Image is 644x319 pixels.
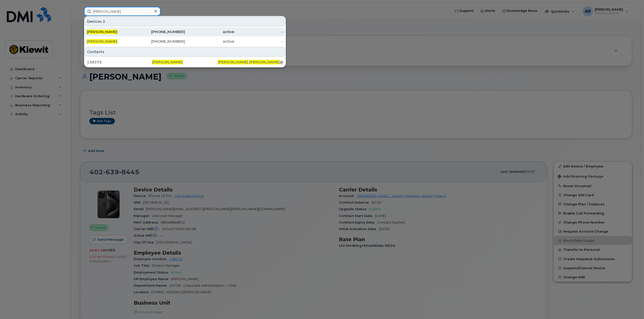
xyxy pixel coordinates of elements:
span: [PERSON_NAME] [87,39,117,44]
span: [PERSON_NAME] [249,60,280,64]
a: 138375[PERSON_NAME][PERSON_NAME].[PERSON_NAME]@[PERSON_NAME][DOMAIN_NAME] [85,58,285,67]
iframe: Messenger Launcher [622,297,640,315]
div: Contacts [85,47,285,57]
div: Devices [85,17,285,26]
div: - [234,29,283,34]
div: . @[PERSON_NAME][DOMAIN_NAME] [218,60,283,65]
div: active [185,29,234,34]
span: [PERSON_NAME] [218,60,248,64]
span: [PERSON_NAME] [152,60,183,64]
div: [PHONE_NUMBER] [136,29,185,34]
span: 2 [103,19,105,24]
span: [PERSON_NAME] [87,30,117,34]
div: active [185,39,234,44]
div: - [234,39,283,44]
div: [PHONE_NUMBER] [136,39,185,44]
a: [PERSON_NAME][PHONE_NUMBER]active- [85,27,285,36]
div: 138375 [87,60,152,65]
a: [PERSON_NAME][PHONE_NUMBER]active- [85,37,285,46]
